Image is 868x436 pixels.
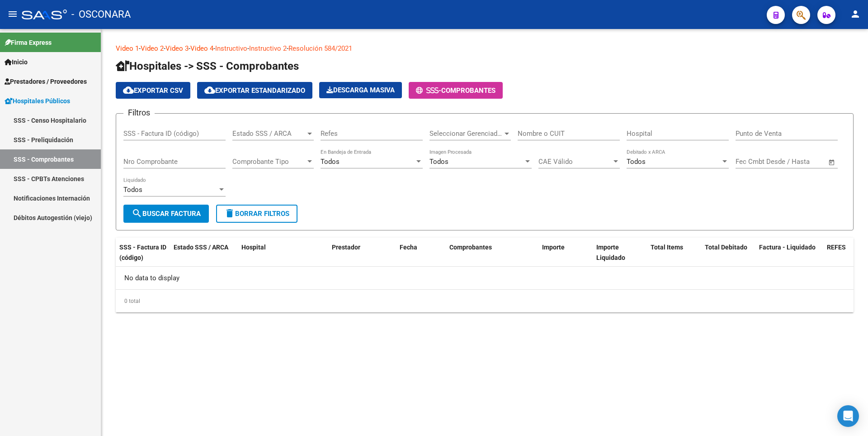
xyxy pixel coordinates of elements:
datatable-header-cell: Importe [538,238,593,309]
datatable-header-cell: Importe Liquidado [593,238,647,309]
span: Prestador [332,244,360,251]
span: Exportar Estandarizado [204,86,305,95]
mat-icon: cloud_download [123,85,134,96]
span: Borrar Filtros [224,210,289,218]
a: Video 3 [165,44,189,53]
mat-icon: person [850,9,861,19]
span: Seleccionar Gerenciador [429,129,503,138]
datatable-header-cell: Estado SSS / ARCA [170,238,238,309]
datatable-header-cell: Fecha [396,238,446,309]
button: Buscar Factura [123,205,209,223]
span: Inicio [5,57,28,67]
span: Hospitales Públicos [5,96,70,106]
a: Video 1 [116,44,139,53]
button: Exportar Estandarizado [197,82,312,99]
span: Todos [627,158,646,166]
span: COMPROBANTES [441,86,495,95]
mat-icon: delete [224,208,235,219]
span: Hospital [241,244,266,251]
datatable-header-cell: Total Debitado [701,238,755,309]
span: Estado SSS / ARCA [174,244,228,251]
span: - [416,86,441,95]
span: Fecha [400,244,417,251]
button: Borrar Filtros [216,205,297,223]
p: - - - - - - [116,43,854,53]
div: Open Intercom Messenger [837,405,859,427]
app-download-masive: Descarga masiva de comprobantes (adjuntos) [319,82,402,99]
a: Video 2 [141,44,164,53]
datatable-header-cell: Hospital [238,238,328,309]
button: Open calendar [827,157,837,168]
span: Todos [123,186,142,194]
span: Firma Express [5,38,52,48]
datatable-header-cell: Total Items [647,238,701,309]
button: Descarga Masiva [319,82,402,98]
mat-icon: cloud_download [204,85,215,96]
div: No data to display [116,267,854,289]
button: Exportar CSV [116,82,190,99]
span: Comprobante Tipo [232,158,306,166]
span: Buscar Factura [132,210,201,218]
span: Hospitales -> SSS - Comprobantes [116,60,299,72]
span: Total Items [651,244,683,251]
span: Total Debitado [705,244,747,251]
span: Importe Liquidado [596,244,625,261]
span: Todos [321,158,340,166]
span: Comprobantes [449,244,492,251]
a: Resolución 584/2021 [288,44,352,53]
datatable-header-cell: Factura - Liquidado [755,238,823,309]
input: Fecha fin [780,158,824,166]
mat-icon: search [132,208,142,219]
input: Fecha inicio [736,158,772,166]
span: Exportar CSV [123,86,183,95]
a: Video 4 [190,44,213,53]
a: Instructivo [215,44,247,53]
datatable-header-cell: Prestador [328,238,396,309]
span: Prestadores / Proveedores [5,77,87,86]
span: Todos [429,158,448,166]
span: Importe [542,244,565,251]
datatable-header-cell: SSS - Factura ID (código) [116,238,170,309]
span: SSS - Factura ID (código) [119,244,166,261]
button: -COMPROBANTES [409,82,503,99]
span: CAE Válido [538,158,612,166]
span: REFES [827,244,846,251]
mat-icon: menu [7,9,18,19]
div: 0 total [116,290,854,312]
datatable-header-cell: Comprobantes [446,238,538,309]
span: Descarga Masiva [326,86,395,94]
span: Estado SSS / ARCA [232,129,306,138]
span: Factura - Liquidado [759,244,816,251]
a: Instructivo 2 [249,44,287,53]
h3: Filtros [123,106,155,119]
span: - OSCONARA [71,5,131,24]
